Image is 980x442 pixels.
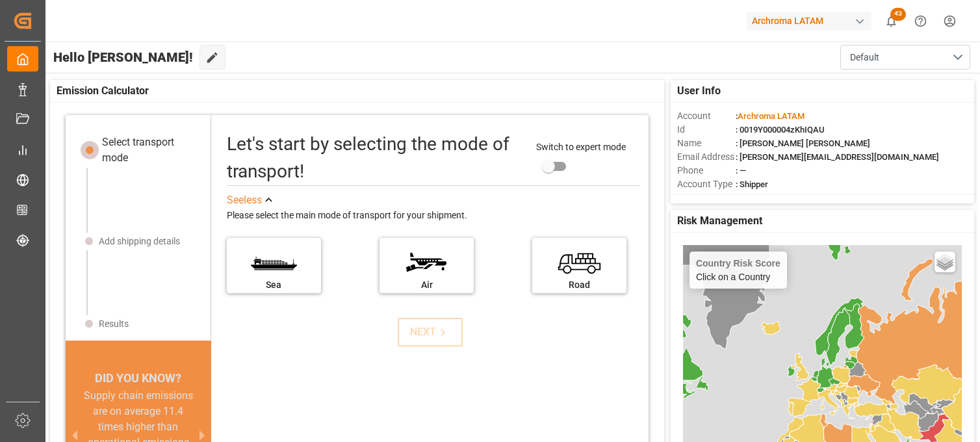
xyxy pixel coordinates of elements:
[398,318,463,346] button: NEXT
[99,235,180,248] div: Add shipping details
[102,135,200,166] div: Select transport mode
[66,368,211,389] div: DID YOU KNOW?
[677,109,736,123] span: Account
[677,83,721,99] span: User Info
[539,278,620,292] div: Road
[738,111,805,121] span: Archroma LATAM
[736,111,805,121] span: :
[696,258,780,282] div: Click on a Country
[736,138,870,148] span: : [PERSON_NAME] [PERSON_NAME]
[57,83,149,99] span: Emission Calculator
[677,136,736,150] span: Name
[736,125,825,135] span: : 0019Y000004zKhIQAU
[677,150,736,164] span: Email Address
[677,177,736,191] span: Account Type
[227,208,639,224] div: Please select the main mode of transport for your shipment.
[227,131,523,185] div: Let's start by selecting the mode of transport!
[877,6,906,36] button: show 43 new notifications
[696,258,780,268] h4: Country Risk Score
[227,192,262,208] div: See less
[99,317,129,331] div: Results
[736,152,939,162] span: : [PERSON_NAME][EMAIL_ADDRESS][DOMAIN_NAME]
[410,324,450,340] div: NEXT
[677,213,762,229] span: Risk Management
[747,8,877,33] button: Archroma LATAM
[233,278,315,292] div: Sea
[935,252,955,272] a: Layers
[850,51,879,64] span: Default
[53,45,193,70] span: Hello [PERSON_NAME]!
[890,8,906,21] span: 43
[677,123,736,136] span: Id
[386,278,467,292] div: Air
[536,142,626,152] span: Switch to expert mode
[747,12,871,31] div: Archroma LATAM
[906,6,935,36] button: Help Center
[736,166,746,175] span: : —
[840,45,970,70] button: open menu
[677,164,736,177] span: Phone
[736,179,768,189] span: : Shipper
